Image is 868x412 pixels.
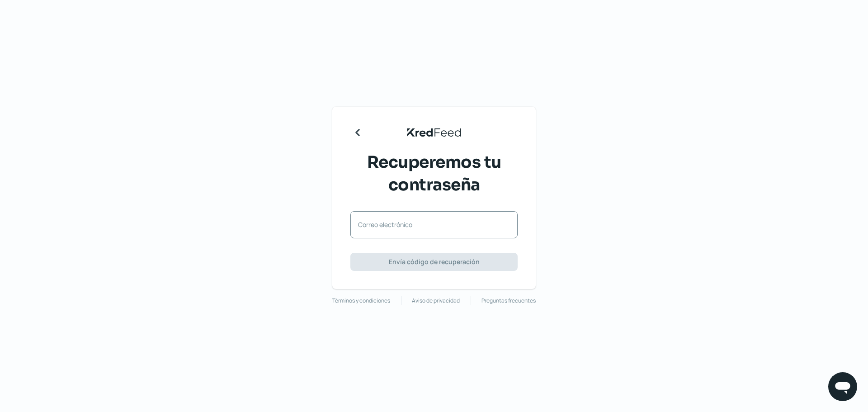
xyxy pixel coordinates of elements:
[355,151,513,197] span: Recuperemos tu contraseña
[332,296,390,306] a: Términos y condiciones
[412,296,460,306] a: Aviso de privacidad
[350,253,518,271] button: Envía código de recuperación
[481,296,536,306] a: Preguntas frecuentes
[389,259,480,265] span: Envía código de recuperación
[358,220,501,229] label: Correo electrónico
[350,125,365,140] svg: Regresar
[834,378,852,396] img: chatIcon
